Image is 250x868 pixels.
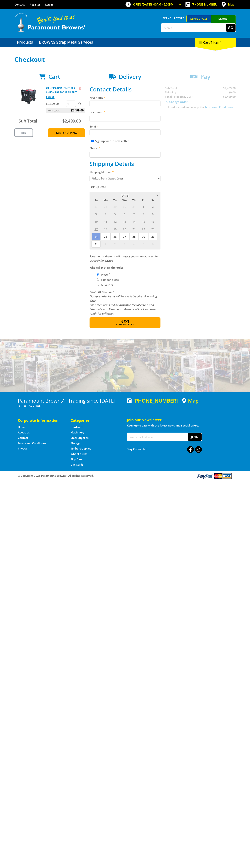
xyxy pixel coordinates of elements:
[148,198,157,203] span: Sa
[101,240,110,248] span: 1
[48,73,60,80] span: Cart
[100,277,120,283] label: Someone Else
[148,218,157,225] span: 16
[90,170,160,174] label: Shipping Method
[71,447,91,450] a: Go to the Timber Supplies page
[148,233,157,240] span: 30
[36,38,96,47] a: Go to the BROWNS Scrap Metal Services page
[18,86,39,107] img: GENERATOR INVERTER 8.0KW IG8500SS SILENT SERIES
[120,198,129,203] span: We
[91,233,101,240] span: 24
[90,124,160,129] label: Email
[62,118,81,124] span: $2,499.00
[110,218,120,225] span: 12
[48,128,85,137] a: Keep Shopping
[101,198,110,203] span: Mo
[71,452,87,456] a: Go to the Wheelie Bins page
[119,73,141,80] span: Delivery
[100,271,111,278] label: Myself
[91,203,101,210] span: 27
[18,398,123,403] h3: Paramount Browns' - Trading since [DATE]
[188,433,202,441] button: Join
[110,225,120,233] span: 19
[71,431,84,434] a: Go to the Machinery page
[139,198,148,203] span: Fr
[71,425,83,429] a: Go to the Hardware page
[14,128,33,137] a: Print
[129,233,138,240] span: 28
[110,240,120,248] span: 2
[110,233,120,240] span: 26
[97,284,99,286] input: Please select who will pick up the order.
[45,3,53,6] a: Log in
[90,255,158,262] em: Paramount Browns will contact you when your order is ready for pickup
[18,436,28,440] a: Go to the Contact page
[46,86,77,99] a: GENERATOR INVERTER 8.0KW IG8500SS SILENT SERIES
[19,118,37,124] span: Sub Total
[110,198,120,203] span: Tu
[120,233,129,240] span: 27
[71,441,80,445] a: Go to the Storage page
[18,447,27,450] a: Go to the Privacy page
[101,210,110,218] span: 4
[120,218,129,225] span: 13
[139,240,148,248] span: 5
[14,3,25,6] a: Go to the Contact page
[91,225,101,233] span: 17
[127,398,178,403] div: [PHONE_NUMBER]
[71,108,84,113] span: $2,499.00
[90,115,160,121] input: Please enter your last name.
[18,418,63,423] h5: Corporate Information
[30,3,40,6] a: Go to the registration page
[14,13,86,32] img: Paramount Browns'
[90,86,160,93] h2: Contact Details
[90,110,160,114] label: Last name
[127,445,202,453] div: Stay Connected
[91,240,101,248] span: 31
[14,38,36,47] a: Go to the Products page
[14,56,236,63] h1: Checkout
[100,282,114,288] label: A Courier
[197,473,232,479] img: PayPal, Mastercard, Visa accepted
[127,417,232,422] h5: Join our Newsletter
[97,273,99,276] input: Please select who will pick up the order.
[90,151,160,158] input: Please enter your telephone number.
[133,3,174,6] span: OPEN [DATE]
[91,218,101,225] span: 10
[101,225,110,233] span: 18
[18,403,123,408] p: [STREET_ADDRESS]
[226,24,236,32] button: Go
[129,218,138,225] span: 14
[90,175,160,182] select: Please select a shipping method.
[148,210,157,218] span: 9
[97,323,153,326] span: Confirm order
[120,319,129,324] span: Next
[90,101,160,107] input: Please enter your first name.
[161,15,186,21] span: Set your store
[210,40,221,44] span: (1 item)
[151,3,174,6] span: 8:00am - 5:00pm
[90,185,160,189] label: Pick Up Date
[14,473,236,479] div: ® Copyright 2025 Paramount Browns'. All Rights Reserved.
[46,102,65,106] p: $2,499.00
[101,203,110,210] span: 28
[120,203,129,210] span: 30
[139,203,148,210] span: 1
[129,240,138,248] span: 4
[195,38,236,47] div: Cart
[121,194,129,197] span: [DATE]
[129,225,138,233] span: 21
[79,86,81,90] a: Remove from cart
[148,225,157,233] span: 23
[90,290,157,315] em: Photo ID Required. Non-preorder items will be available after 5 working days Pre-order items will...
[18,431,30,434] a: Go to the About Us page
[90,160,160,167] h2: Shipping Details
[139,233,148,240] span: 29
[161,24,226,32] input: Search
[148,240,157,248] span: 6
[71,463,83,467] a: Go to the Gift Cards page
[97,278,99,281] input: Please select who will pick up the order.
[90,146,160,150] label: Phone
[90,129,160,136] input: Please enter your email address.
[139,218,148,225] span: 15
